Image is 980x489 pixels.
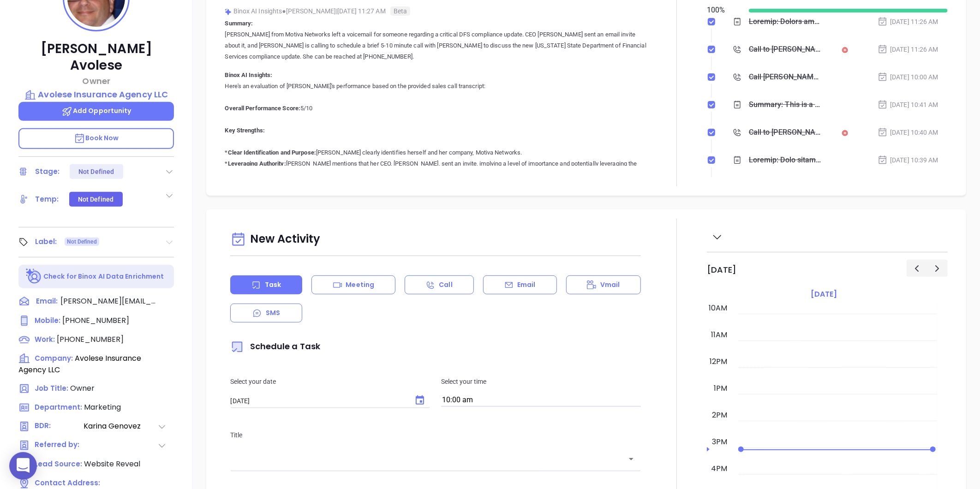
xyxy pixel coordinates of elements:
[230,340,320,352] span: Schedule a Task
[18,75,174,87] p: Owner
[707,5,738,16] div: 100 %
[709,329,729,340] div: 11am
[346,280,374,290] p: Meeting
[35,316,60,325] span: Mobile :
[225,105,300,112] b: Overall Performance Score:
[228,149,316,156] b: Clear Identification and Purpose:
[749,42,822,56] div: Call to [PERSON_NAME]
[35,353,73,363] span: Company:
[35,478,100,488] span: Contact Address:
[35,192,59,206] div: Temp:
[225,20,253,27] b: Summary:
[707,303,729,314] div: 10am
[61,106,131,115] span: Add Opportunity
[70,383,95,394] span: Owner
[35,421,83,432] span: BDR:
[517,280,536,290] p: Email
[230,396,407,406] input: MM/DD/YYYY
[878,72,938,82] div: [DATE] 10:00 AM
[74,133,119,143] span: Book Now
[84,421,157,432] span: Karina Genovez
[43,272,164,281] p: Check for Binox AI Data Enrichment
[712,383,729,394] div: 1pm
[707,265,736,275] h2: [DATE]
[228,160,286,167] b: Leveraging Authority:
[710,436,729,447] div: 3pm
[225,29,646,62] p: [PERSON_NAME] from Motiva Networks left a voicemail for someone regarding a critical DFS complian...
[84,402,121,412] span: Marketing
[708,356,729,367] div: 12pm
[878,44,938,54] div: [DATE] 11:26 AM
[35,402,82,412] span: Department:
[282,7,286,15] span: ●
[709,463,729,474] div: 4pm
[62,315,129,326] span: [PHONE_NUMBER]
[878,17,938,27] div: [DATE] 11:26 AM
[18,41,174,74] p: [PERSON_NAME] Avolese
[749,98,822,112] div: Summary: This is a voicemail message left for [PERSON_NAME] at [PERSON_NAME] and Company. [PERSON...
[878,155,938,165] div: [DATE] 10:39 AM
[67,237,97,247] span: Not Defined
[439,280,452,290] p: Call
[265,280,281,290] p: Task
[36,296,58,308] span: Email:
[84,459,140,469] span: Website Reveal
[749,153,822,167] div: Loremip: Dolo sitamet consectet adipisc eli se doeiusm tempor inci "Utla," "Etd.," ma "Al." enim ...
[441,376,641,387] p: Select your time
[57,334,124,345] span: [PHONE_NUMBER]
[230,376,430,387] p: Select your date
[225,8,232,15] img: svg%3e
[878,100,938,110] div: [DATE] 10:41 AM
[927,260,948,277] button: Next day
[26,268,42,285] img: Ai-Enrich-DaqCidB-.svg
[878,127,938,137] div: [DATE] 10:40 AM
[35,165,60,179] div: Stage:
[749,70,822,84] div: Call [PERSON_NAME] to follow up
[225,127,264,134] b: Key Strengths:
[35,440,83,451] span: Referred by:
[35,235,57,249] div: Label:
[18,353,141,375] span: Avolese Insurance Agency LLC
[749,125,822,139] div: Call to [PERSON_NAME]
[18,88,174,101] a: Avolese Insurance Agency LLC
[907,260,927,277] button: Previous day
[390,6,410,16] span: Beta
[78,164,114,179] div: Not Defined
[266,308,280,318] p: SMS
[230,430,641,440] p: Title
[35,334,55,344] span: Work :
[225,4,646,18] div: Binox AI Insights [PERSON_NAME] | [DATE] 11:27 AM
[749,15,822,29] div: Loremip: Dolors amet Consec Adipisci elit s doeiusmod tem incidid utlaboree d magnaali ENI admini...
[225,72,272,78] b: Binox AI Insights:
[710,410,729,421] div: 2pm
[35,459,82,469] span: Lead Source:
[230,228,641,251] div: New Activity
[411,391,429,410] button: Choose date, selected date is Aug 23, 2025
[625,453,638,465] button: Open
[78,192,114,207] div: Not Defined
[35,383,68,393] span: Job Title:
[809,288,839,301] a: [DATE]
[60,296,157,307] span: [PERSON_NAME][EMAIL_ADDRESS][DOMAIN_NAME]
[600,280,620,290] p: Vmail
